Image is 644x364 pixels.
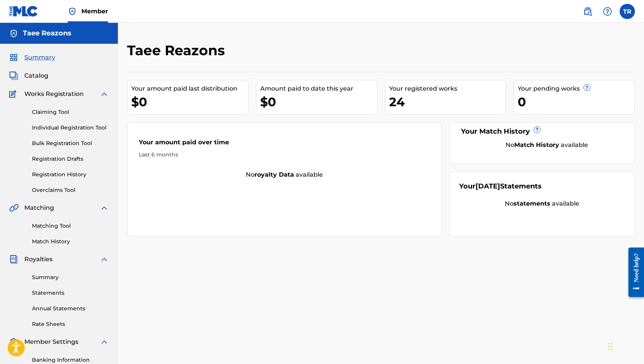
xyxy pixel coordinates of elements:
[127,170,441,179] div: No available
[32,155,109,163] a: Registration Drafts
[23,29,72,38] h5: Taee Reazons
[620,4,635,19] div: User Menu
[131,84,248,93] div: Your amount paid last distribution
[139,138,430,151] div: Your amount paid over time
[459,126,625,137] div: Your Match History
[260,93,377,110] div: $0
[9,203,19,212] img: Matching
[127,42,229,59] h2: Taee Reazons
[32,222,109,230] a: Matching Tool
[9,53,18,62] img: Summary
[475,182,500,190] span: [DATE]
[32,108,109,116] a: Claiming Tool
[100,337,109,346] img: expand
[32,356,109,364] a: Banking Information
[608,335,613,358] div: Drag
[254,171,294,178] strong: royalty data
[603,7,612,16] img: help
[24,203,54,212] span: Matching
[583,7,592,16] img: search
[260,84,377,93] div: Amount paid to date this year
[534,127,540,133] span: ?
[68,7,77,16] img: Top Rightsholder
[9,255,18,264] img: Royalties
[100,255,109,264] img: expand
[100,89,109,99] img: expand
[459,199,625,208] div: No available
[518,93,634,110] div: 0
[584,85,590,91] span: ?
[9,71,18,80] img: Catalog
[9,337,18,346] img: Member Settings
[514,141,559,148] strong: Match History
[24,71,48,80] span: Catalog
[606,327,644,364] iframe: Chat Widget
[32,289,109,297] a: Statements
[32,238,109,246] a: Match History
[32,139,109,147] a: Bulk Registration Tool
[9,71,48,80] a: CatalogCatalog
[32,273,109,281] a: Summary
[32,124,109,132] a: Individual Registration Tool
[469,140,625,150] div: No available
[32,305,109,313] a: Annual Statements
[389,84,506,93] div: Your registered works
[514,200,550,207] strong: statements
[32,320,109,328] a: Rate Sheets
[131,93,248,110] div: $0
[100,203,109,212] img: expand
[32,171,109,179] a: Registration History
[9,29,18,38] img: Accounts
[9,89,19,99] img: Works Registration
[139,151,430,159] div: Last 6 months
[24,53,55,62] span: Summary
[81,7,108,16] span: Member
[459,181,542,192] div: Your Statements
[600,4,615,19] div: Help
[32,186,109,194] a: Overclaims Tool
[9,6,38,17] img: MLC Logo
[24,255,52,264] span: Royalties
[518,84,634,93] div: Your pending works
[623,241,644,303] iframe: Resource Center
[24,337,78,346] span: Member Settings
[580,4,595,19] a: Public Search
[9,53,55,62] a: SummarySummary
[24,89,84,99] span: Works Registration
[389,93,506,110] div: 24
